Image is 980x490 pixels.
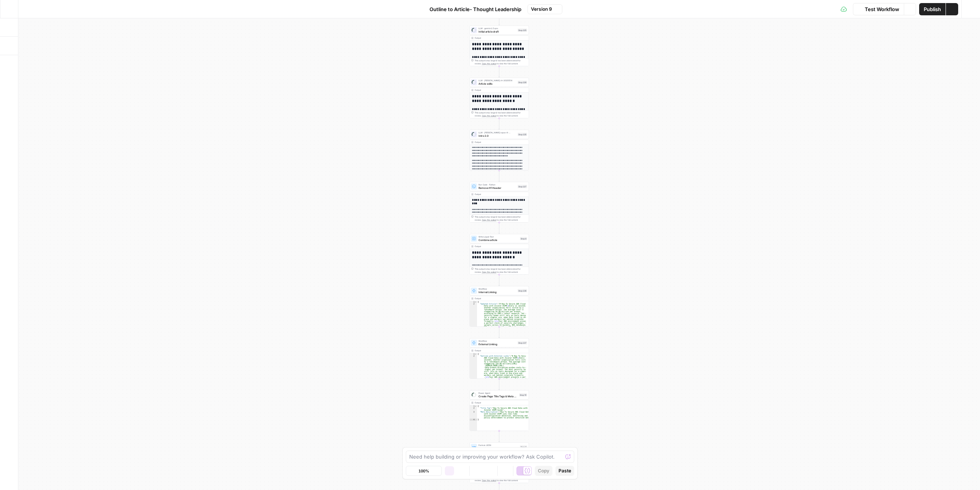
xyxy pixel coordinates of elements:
[924,5,941,13] span: Publish
[479,446,518,450] span: Format Final Output
[475,245,518,248] div: Output
[479,183,516,186] span: Run Code · Python
[555,466,574,476] button: Paste
[475,353,477,355] span: Toggle code folding, rows 1 through 3
[499,379,500,390] g: Edge from step_237 to step_10
[479,186,516,190] span: Remove H1 Header
[479,287,516,290] span: Workflow
[482,62,497,65] span: Copy the output
[479,394,518,398] span: Create Page Title Tags & Meta Descriptions
[919,3,946,15] button: Publish
[470,411,477,419] div: 3
[499,170,500,181] g: Edge from step_235 to step_227
[470,442,529,483] div: Format JSONFormat Final OutputStep 9Output{ "Article":"# How To Secure AWS Cloud Data with Zscale...
[499,431,500,442] g: Edge from step_10 to step_9
[470,286,529,327] div: WorkflowInternal LinkingStep 236Output{ "Updated Article":"# How To Secure AWS Cloud Data with Zs...
[538,467,549,474] span: Copy
[479,392,518,395] span: Power Agent
[518,133,527,136] div: Step 235
[470,419,477,421] div: 4
[479,131,516,134] span: LLM · [PERSON_NAME]-opus-4-20250514
[535,466,552,476] button: Copy
[528,4,562,14] button: Version 9
[865,5,899,13] span: Test Workflow
[479,82,516,85] span: Article edits
[475,301,477,303] span: Toggle code folding, rows 1 through 3
[475,349,518,352] div: Output
[479,27,516,30] span: LLM · gemini-2.5-pro
[482,479,497,482] span: Copy the output
[475,267,527,274] div: This output is too large & has been abbreviated for review. to view the full content.
[479,235,518,238] span: Write Liquid Text
[475,401,518,404] div: Output
[520,445,527,449] div: Step 9
[475,59,527,65] div: This output is too large & has been abbreviated for review. to view the full content.
[499,326,500,338] g: Edge from step_236 to step_237
[475,215,527,221] div: This output is too large & has been abbreviated for review. to view the full content.
[479,444,518,447] span: Format JSON
[479,29,516,33] span: Initial article draft
[518,28,527,32] div: Step 225
[470,407,477,411] div: 2
[518,341,527,344] div: Step 237
[479,342,516,346] span: External Linking
[520,237,527,240] div: Step 8
[475,141,518,144] div: Output
[470,338,529,379] div: WorkflowExternal LinkingStep 237Output{ "Outline with External Links":"# How To Secure AWS Cloud ...
[499,66,500,77] g: Edge from step_225 to step_226
[475,193,518,196] div: Output
[470,353,477,355] div: 1
[519,393,527,397] div: Step 10
[482,219,497,221] span: Copy the output
[470,301,477,303] div: 1
[853,3,904,15] button: Test Workflow
[470,390,529,431] div: Power AgentCreate Page Title Tags & Meta DescriptionsStep 10Output{ "Title_Tag":"How To Secure AW...
[479,339,516,343] span: Workflow
[482,115,497,117] span: Copy the output
[479,79,516,82] span: LLM · [PERSON_NAME]-4-20250514
[518,289,527,292] div: Step 236
[475,297,518,300] div: Output
[479,238,518,242] span: Combine article
[418,468,429,474] span: 100%
[475,111,527,117] div: This output is too large & has been abbreviated for review. to view the full content.
[430,5,521,13] span: Outline to Article- Thought Leadership
[475,88,518,92] div: Output
[499,222,500,233] g: Edge from step_227 to step_8
[470,405,477,407] div: 1
[518,80,527,84] div: Step 226
[479,134,516,138] span: Intro 2.0
[418,3,526,15] button: Outline to Article- Thought Leadership
[475,405,477,407] span: Toggle code folding, rows 1 through 4
[499,118,500,129] g: Edge from step_226 to step_235
[475,36,518,39] div: Output
[518,185,527,188] div: Step 227
[499,14,500,25] g: Edge from start to step_225
[479,290,516,294] span: Internal Linking
[499,274,500,285] g: Edge from step_8 to step_236
[531,6,552,13] span: Version 9
[482,271,497,273] span: Copy the output
[559,467,571,474] span: Paste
